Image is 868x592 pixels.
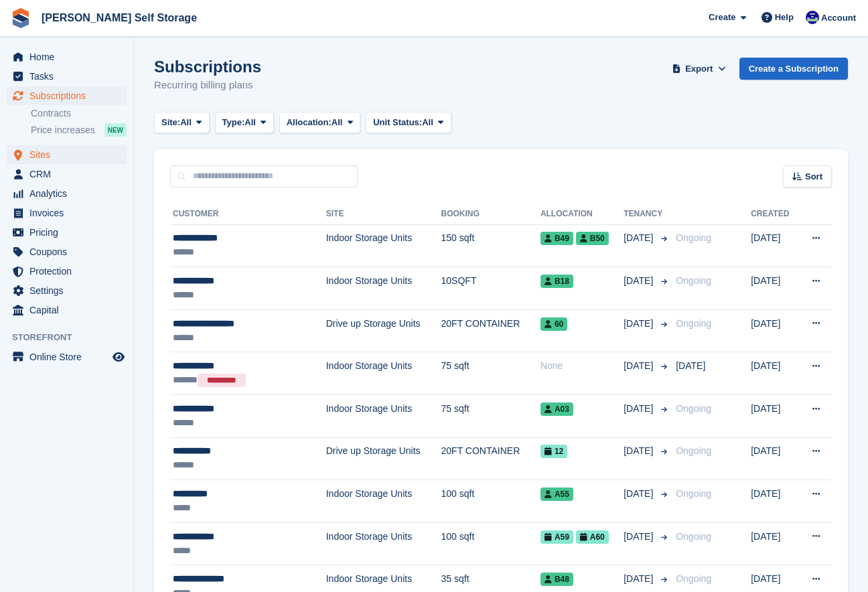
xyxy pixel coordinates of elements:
[12,331,133,344] span: Storefront
[624,530,656,544] span: [DATE]
[624,317,656,331] span: [DATE]
[751,309,798,352] td: [DATE]
[676,360,705,371] span: [DATE]
[806,11,819,24] img: Justin Farthing
[751,224,798,267] td: [DATE]
[104,123,127,137] div: NEW
[441,352,540,395] td: 75 sqft
[676,573,711,584] span: Ongoing
[7,262,127,281] a: menu
[154,58,261,76] h1: Subscriptions
[29,48,110,66] span: Home
[215,112,274,134] button: Type: All
[326,522,441,565] td: Indoor Storage Units
[441,480,540,523] td: 100 sqft
[29,145,110,164] span: Sites
[7,204,127,222] a: menu
[244,116,256,129] span: All
[7,281,127,300] a: menu
[7,48,127,66] a: menu
[676,318,711,329] span: Ongoing
[7,242,127,261] a: menu
[161,116,180,129] span: Site:
[540,317,567,331] span: 60
[676,403,711,414] span: Ongoing
[624,402,656,416] span: [DATE]
[29,242,110,261] span: Coupons
[7,86,127,105] a: menu
[739,58,848,80] a: Create a Subscription
[111,349,127,365] a: Preview store
[7,67,127,86] a: menu
[332,116,343,129] span: All
[7,184,127,203] a: menu
[279,112,361,134] button: Allocation: All
[709,11,735,24] span: Create
[441,522,540,565] td: 100 sqft
[11,8,31,28] img: stora-icon-8386f47178a22dfd0bd8f6a31ec36ba5ce8667c1dd55bd0f319d3a0aa187defe.svg
[31,123,127,137] a: Price increases NEW
[441,267,540,310] td: 10SQFT
[624,231,656,245] span: [DATE]
[624,274,656,288] span: [DATE]
[624,444,656,458] span: [DATE]
[29,204,110,222] span: Invoices
[751,522,798,565] td: [DATE]
[441,437,540,480] td: 20FT CONTAINER
[540,445,567,458] span: 12
[441,395,540,438] td: 75 sqft
[29,301,110,319] span: Capital
[676,531,711,542] span: Ongoing
[7,348,127,366] a: menu
[676,445,711,456] span: Ongoing
[422,116,433,129] span: All
[540,573,573,586] span: B48
[624,572,656,586] span: [DATE]
[441,224,540,267] td: 150 sqft
[29,262,110,281] span: Protection
[540,359,624,373] div: None
[326,309,441,352] td: Drive up Storage Units
[7,165,127,183] a: menu
[624,359,656,373] span: [DATE]
[373,116,422,129] span: Unit Status:
[751,204,798,225] th: Created
[441,204,540,225] th: Booking
[540,530,573,544] span: A59
[751,352,798,395] td: [DATE]
[676,232,711,243] span: Ongoing
[676,275,711,286] span: Ongoing
[326,224,441,267] td: Indoor Storage Units
[821,11,856,25] span: Account
[540,402,573,416] span: A03
[685,62,713,76] span: Export
[540,488,573,501] span: A55
[31,124,95,137] span: Price increases
[540,232,573,245] span: B49
[29,86,110,105] span: Subscriptions
[751,395,798,438] td: [DATE]
[287,116,332,129] span: Allocation:
[29,67,110,86] span: Tasks
[676,488,711,499] span: Ongoing
[326,395,441,438] td: Indoor Storage Units
[775,11,794,24] span: Help
[326,480,441,523] td: Indoor Storage Units
[326,352,441,395] td: Indoor Storage Units
[29,348,110,366] span: Online Store
[624,487,656,501] span: [DATE]
[366,112,451,134] button: Unit Status: All
[29,223,110,242] span: Pricing
[751,480,798,523] td: [DATE]
[180,116,192,129] span: All
[624,204,670,225] th: Tenancy
[170,204,326,225] th: Customer
[222,116,245,129] span: Type:
[326,204,441,225] th: Site
[576,232,609,245] span: B50
[540,204,624,225] th: Allocation
[29,184,110,203] span: Analytics
[7,223,127,242] a: menu
[31,107,127,120] a: Contracts
[29,281,110,300] span: Settings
